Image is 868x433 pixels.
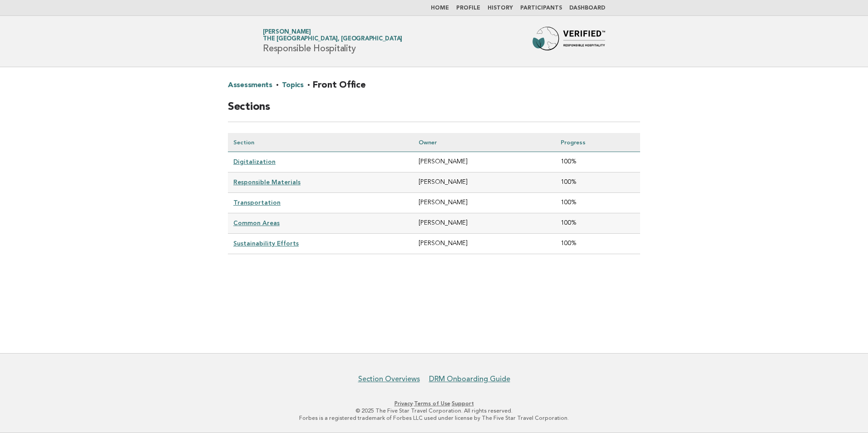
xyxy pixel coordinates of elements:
[228,78,272,93] a: Assessments
[233,240,299,247] a: Sustainability Efforts
[233,178,301,186] a: Responsible Materials
[233,219,280,226] a: Common Areas
[431,5,449,11] a: Home
[413,193,555,213] td: [PERSON_NAME]
[413,172,555,193] td: [PERSON_NAME]
[413,152,555,172] td: [PERSON_NAME]
[413,133,555,152] th: Owner
[233,199,281,206] a: Transportation
[358,374,420,384] a: Section Overviews
[488,5,513,11] a: History
[555,133,640,152] th: Progress
[228,78,640,100] h2: · · Front Office
[429,374,510,384] a: DRM Onboarding Guide
[520,5,562,11] a: Participants
[413,234,555,254] td: [PERSON_NAME]
[263,36,402,42] span: The [GEOGRAPHIC_DATA], [GEOGRAPHIC_DATA]
[555,234,640,254] td: 100%
[228,100,640,122] h2: Sections
[569,5,605,11] a: Dashboard
[156,407,712,414] p: © 2025 The Five Star Travel Corporation. All rights reserved.
[228,133,413,152] th: Section
[413,213,555,234] td: [PERSON_NAME]
[456,5,480,11] a: Profile
[156,414,712,422] p: Forbes is a registered trademark of Forbes LLC used under license by The Five Star Travel Corpora...
[533,27,605,56] img: Forbes Travel Guide
[233,158,276,165] a: Digitalization
[263,29,402,42] a: [PERSON_NAME]The [GEOGRAPHIC_DATA], [GEOGRAPHIC_DATA]
[555,193,640,213] td: 100%
[555,152,640,172] td: 100%
[263,30,402,53] h1: Responsible Hospitality
[555,213,640,234] td: 100%
[156,400,712,407] p: · ·
[282,78,303,93] a: Topics
[452,400,474,407] a: Support
[395,400,413,407] a: Privacy
[555,172,640,193] td: 100%
[414,400,450,407] a: Terms of Use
